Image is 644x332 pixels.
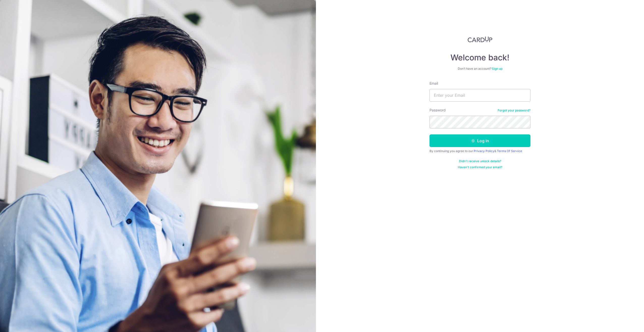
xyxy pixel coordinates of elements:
[468,36,492,42] img: CardUp Logo
[430,89,530,102] input: Enter your Email
[458,165,502,169] a: Haven't confirmed your email?
[492,67,502,70] a: Sign up
[430,67,530,71] div: Don’t have an account?
[430,134,530,147] button: Log in
[474,149,494,153] a: Privacy Policy
[430,53,530,63] h4: Welcome back!
[459,159,501,163] a: Didn't receive unlock details?
[497,149,522,153] a: Terms Of Service
[430,149,530,153] div: By continuing you agree to our &
[498,108,530,112] a: Forgot your password?
[430,108,446,113] label: Password
[430,81,438,86] label: Email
